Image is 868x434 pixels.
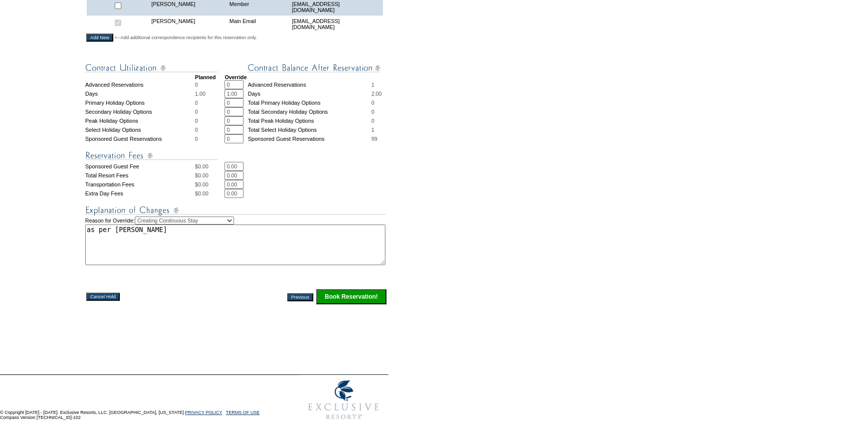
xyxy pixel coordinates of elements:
[195,189,225,198] td: $
[86,293,120,301] input: Cancel Hold
[195,127,198,133] span: 0
[86,34,113,42] input: Add New
[248,116,371,125] td: Total Peak Holiday Options
[85,162,195,171] td: Sponsored Guest Fee
[115,35,257,41] span: <--Add additional correspondence recipients for this reservation only.
[371,109,374,115] span: 0
[195,82,198,88] span: 0
[198,172,208,178] span: 0.00
[195,100,198,106] span: 0
[198,181,208,187] span: 0.00
[248,98,371,107] td: Total Primary Holiday Options
[316,289,386,304] input: Click this button to finalize your reservation.
[85,189,195,198] td: Extra Day Fees
[85,98,195,107] td: Primary Holiday Options
[248,62,380,74] img: Contract Balance After Reservation
[85,149,218,162] img: Reservation Fees
[289,16,383,33] td: [EMAIL_ADDRESS][DOMAIN_NAME]
[195,118,198,124] span: 0
[198,190,208,196] span: 0.00
[85,116,195,125] td: Peak Holiday Options
[248,107,371,116] td: Total Secondary Holiday Options
[85,62,218,74] img: Contract Utilization
[195,91,205,97] span: 1.00
[149,16,227,33] td: [PERSON_NAME]
[85,204,386,216] img: Explanation of Changes
[248,89,371,98] td: Days
[195,180,225,189] td: $
[248,125,371,134] td: Total Select Holiday Options
[371,82,374,88] span: 1
[371,91,382,97] span: 2.00
[198,163,208,169] span: 0.00
[195,136,198,142] span: 0
[371,100,374,106] span: 0
[371,127,374,133] span: 1
[85,107,195,116] td: Secondary Holiday Options
[85,89,195,98] td: Days
[85,216,387,265] td: Reason for Override:
[226,410,260,415] a: TERMS OF USE
[195,74,215,80] strong: Planned
[85,125,195,134] td: Select Holiday Options
[227,16,290,33] td: Main Email
[248,80,371,89] td: Advanced Reservations
[225,74,247,80] strong: Override
[85,171,195,180] td: Total Resort Fees
[85,180,195,189] td: Transportation Fees
[195,162,225,171] td: $
[299,375,388,425] img: Exclusive Resorts
[371,136,377,142] span: 99
[185,410,222,415] a: PRIVACY POLICY
[248,134,371,143] td: Sponsored Guest Reservations
[195,171,225,180] td: $
[287,293,313,301] input: Previous
[85,80,195,89] td: Advanced Reservations
[85,134,195,143] td: Sponsored Guest Reservations
[195,109,198,115] span: 0
[371,118,374,124] span: 0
